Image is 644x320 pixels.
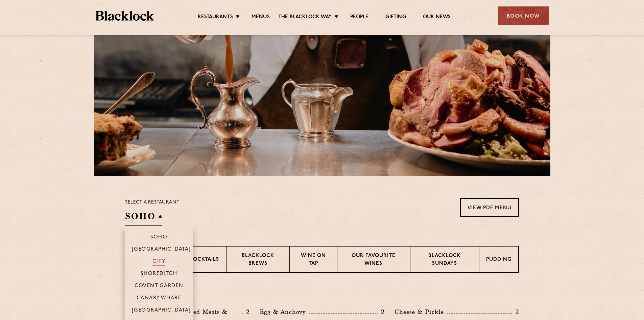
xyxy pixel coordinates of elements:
p: Blacklock Brews [233,252,283,268]
p: Pudding [486,256,511,264]
h2: SOHO [125,210,162,226]
a: The Blacklock Way [278,14,332,21]
p: 2 [512,307,519,316]
p: Our favourite wines [344,252,403,268]
div: Book Now [498,6,549,25]
a: Gifting [385,14,406,21]
p: Blacklock Sundays [417,252,472,268]
a: Restaurants [198,14,233,21]
p: [GEOGRAPHIC_DATA] [132,307,191,314]
h3: Pre Chop Bites [125,290,519,299]
p: [GEOGRAPHIC_DATA] [132,247,191,253]
a: View PDF Menu [460,198,519,217]
p: 2 [243,307,249,316]
p: Egg & Anchovy [260,307,309,317]
p: City [152,259,166,265]
a: Menus [252,14,270,21]
p: Cheese & Pickle [395,307,447,317]
p: 2 [378,307,384,316]
a: Our News [423,14,451,21]
p: Wine on Tap [297,252,330,268]
p: Canary Wharf [137,295,181,302]
p: Shoreditch [141,271,177,278]
p: Soho [150,234,168,241]
a: People [350,14,368,21]
img: BL_Textured_Logo-footer-cropped.svg [96,11,154,21]
p: Select a restaurant [125,198,180,207]
p: Cocktails [189,256,219,264]
p: Covent Garden [135,283,184,290]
